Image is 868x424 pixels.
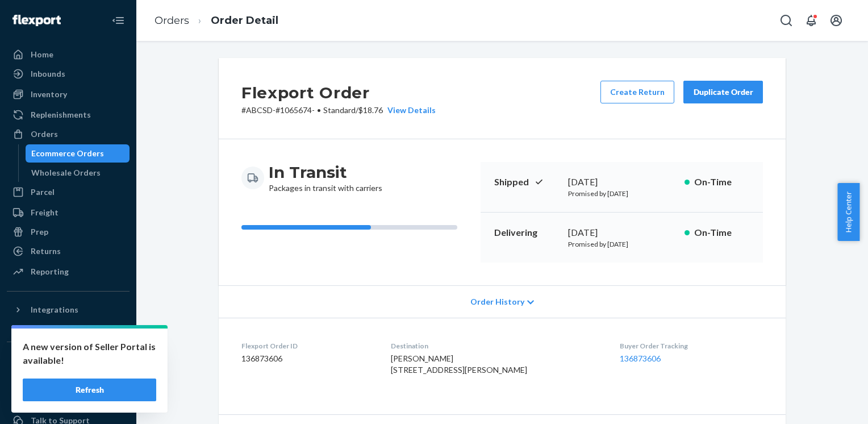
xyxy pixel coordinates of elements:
[31,246,61,257] div: Returns
[26,164,130,182] a: Wholesale Orders
[775,9,798,32] button: Open Search Box
[317,105,321,115] span: •
[7,65,130,83] a: Inbounds
[391,354,527,375] span: [PERSON_NAME] [STREET_ADDRESS][PERSON_NAME]
[568,226,675,239] div: [DATE]
[241,353,373,364] dd: 136873606
[568,176,675,189] div: [DATE]
[31,226,48,238] div: Prep
[837,183,859,241] button: Help Center
[694,226,749,239] p: On-Time
[391,341,602,351] dt: Destination
[323,105,356,115] span: Standard
[155,14,189,27] a: Orders
[693,86,753,98] div: Duplicate Order
[269,162,382,194] div: Packages in transit with carriers
[241,81,436,105] h2: Flexport Order
[683,81,763,103] button: Duplicate Order
[23,340,156,367] p: A new version of Seller Portal is available!
[7,85,130,103] a: Inventory
[31,49,53,60] div: Home
[7,45,130,64] a: Home
[7,392,130,410] a: Settings
[494,176,559,189] p: Shipped
[211,14,278,27] a: Order Detail
[7,183,130,201] a: Parcel
[31,266,69,277] div: Reporting
[568,239,675,249] p: Promised by [DATE]
[31,207,59,218] div: Freight
[694,176,749,189] p: On-Time
[7,242,130,260] a: Returns
[241,105,436,116] p: # ABCSD-#1065674- / $18.76
[31,167,101,178] div: Wholesale Orders
[620,354,661,363] a: 136873606
[7,301,130,319] button: Integrations
[825,9,848,32] button: Open account menu
[7,263,130,281] a: Reporting
[7,203,130,222] a: Freight
[568,189,675,198] p: Promised by [DATE]
[470,296,524,307] span: Order History
[26,144,130,163] a: Ecommerce Orders
[31,128,58,140] div: Orders
[7,323,130,337] a: Add Integration
[31,304,78,315] div: Integrations
[383,105,436,116] button: View Details
[145,4,287,38] ol: breadcrumbs
[23,379,156,401] button: Refresh
[269,162,382,182] h3: In Transit
[31,186,55,198] div: Parcel
[620,341,763,351] dt: Buyer Order Tracking
[107,9,130,32] button: Close Navigation
[7,106,130,124] a: Replenishments
[12,15,61,26] img: Flexport logo
[7,374,130,388] a: Add Fast Tag
[7,223,130,241] a: Prep
[494,226,559,239] p: Delivering
[796,390,857,418] iframe: Opens a widget where you can chat to one of our agents
[31,68,65,80] div: Inbounds
[241,341,373,351] dt: Flexport Order ID
[31,148,104,159] div: Ecommerce Orders
[800,9,823,32] button: Open notifications
[600,81,674,103] button: Create Return
[7,125,130,143] a: Orders
[31,89,67,100] div: Inventory
[31,109,91,120] div: Replenishments
[7,351,130,369] button: Fast Tags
